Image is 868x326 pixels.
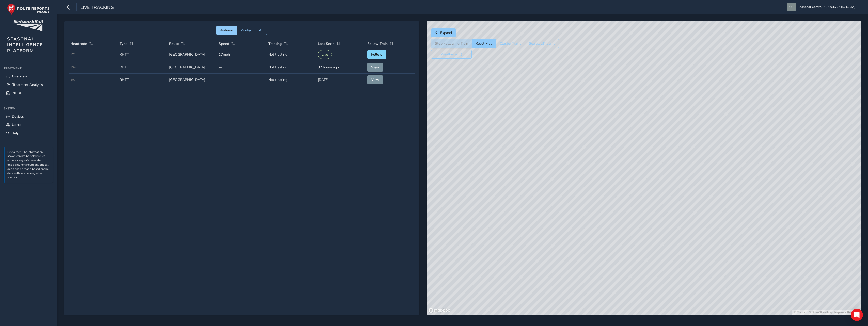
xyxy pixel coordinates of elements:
button: View [367,75,383,84]
a: Treatment Analysis [4,80,53,89]
span: NROL [12,91,22,95]
td: [GEOGRAPHIC_DATA] [167,48,217,61]
span: Users [12,122,21,127]
img: customer logo [13,20,43,31]
a: NROL [4,89,53,97]
span: SEASONAL INTELLIGENCE PLATFORM [7,36,43,54]
span: Last Seen [318,41,334,46]
span: Route [169,41,179,46]
span: Type [120,41,128,46]
button: Live [318,50,332,59]
span: 207 [70,78,76,82]
span: Treatment Analysis [12,82,43,87]
td: RHTT [118,74,167,86]
span: Live Tracking [80,4,114,11]
span: View [371,65,379,70]
span: Treating [268,41,282,46]
button: Weather (off) [431,50,472,59]
td: 17mph [217,48,266,61]
td: -- [217,61,266,74]
button: Winter [237,26,255,35]
td: 32 hours ago [316,61,366,74]
td: RHTT [118,61,167,74]
span: 171 [70,53,76,56]
button: See all UK trains [525,39,559,48]
button: View [367,63,383,72]
button: Follow [367,50,386,59]
a: Overview [4,72,53,80]
span: Expand [440,30,452,35]
span: Follow [371,52,382,57]
span: Speed [219,41,229,46]
span: Help [11,131,19,136]
td: [GEOGRAPHIC_DATA] [167,74,217,86]
span: 194 [70,65,76,69]
td: Not treating [266,61,316,74]
td: [DATE] [316,74,366,86]
td: Not treating [266,48,316,61]
div: System [4,105,53,112]
span: Winter [241,28,251,33]
td: RHTT [118,48,167,61]
button: Cluster Trains [496,39,525,48]
a: Users [4,121,53,129]
span: View [371,77,379,82]
img: rr logo [7,4,50,15]
td: -- [217,74,266,86]
div: Open Intercom Messenger [851,309,863,321]
span: Seasonal Control [GEOGRAPHIC_DATA] [798,3,855,11]
p: Disclaimer: The information shown can not be solely relied upon for any safety-related decisions,... [7,150,51,180]
span: Overview [12,74,28,79]
a: Devices [4,112,53,121]
button: Autumn [216,26,237,35]
span: Autumn [220,28,233,33]
td: Not treating [266,74,316,86]
button: Seasonal Control [GEOGRAPHIC_DATA] [787,3,857,11]
button: Expand [431,28,456,37]
span: Follow Train [367,41,388,46]
button: All [255,26,267,35]
span: All [259,28,263,33]
img: diamond-layout [787,3,796,11]
a: Help [4,129,53,137]
span: Headcode [70,41,87,46]
div: Treatment [4,64,53,72]
span: Devices [12,114,24,119]
td: [GEOGRAPHIC_DATA] [167,61,217,74]
button: Reset Map [472,39,496,48]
